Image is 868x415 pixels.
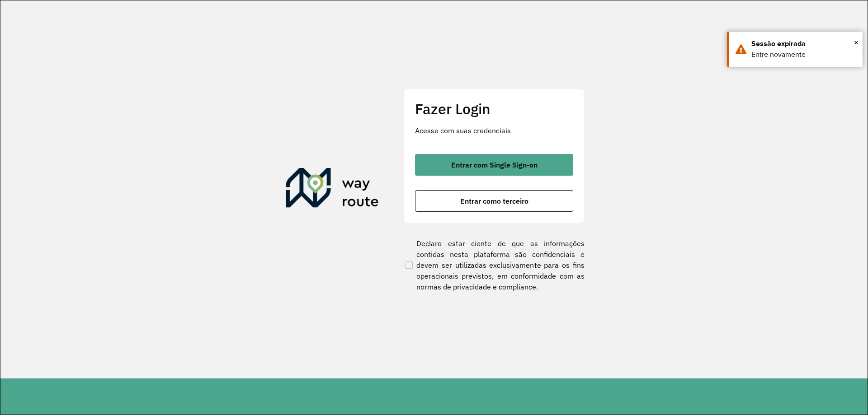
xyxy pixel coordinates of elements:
h2: Fazer Login [415,100,573,117]
span: × [854,36,859,49]
p: Acesse com suas credenciais [415,125,573,136]
button: button [415,154,573,176]
div: Entre novamente [751,49,856,60]
button: Close [854,36,859,49]
img: Roteirizador AmbevTech [286,168,379,211]
label: Declaro estar ciente de que as informações contidas nesta plataforma são confidenciais e devem se... [404,238,585,292]
div: Sessão expirada [751,38,856,49]
span: Entrar com Single Sign-on [451,161,538,168]
button: button [415,190,573,212]
span: Entrar como terceiro [460,197,528,205]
